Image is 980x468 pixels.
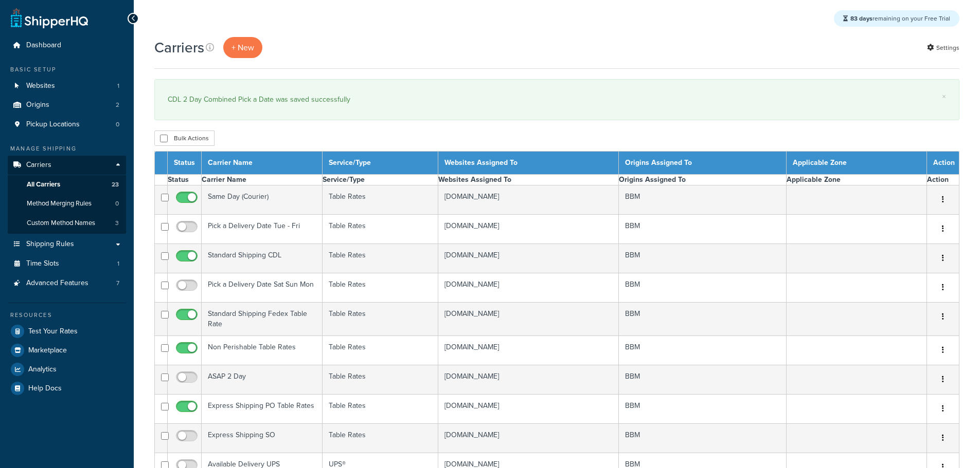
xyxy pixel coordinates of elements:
td: [DOMAIN_NAME] [438,395,619,424]
a: Shipping Rules [8,235,126,254]
span: Marketplace [28,346,67,355]
a: Carriers [8,156,126,175]
td: [DOMAIN_NAME] [438,365,619,395]
td: Table Rates [323,273,438,303]
th: Service/Type [323,152,438,175]
li: Advanced Features [8,274,126,293]
span: Method Merging Rules [27,199,92,208]
span: 3 [115,219,119,228]
li: Websites [8,77,126,96]
span: Websites [26,82,55,90]
td: [DOMAIN_NAME] [438,424,619,453]
td: [DOMAIN_NAME] [438,215,619,244]
a: × [942,92,946,101]
div: remaining on your Free Trial [834,10,959,27]
th: Status [168,152,202,175]
td: Table Rates [323,185,438,215]
td: Express Shipping SO [202,424,323,453]
td: Standard Shipping CDL [202,244,323,273]
th: Action [927,152,959,175]
a: Dashboard [8,36,126,55]
a: Pickup Locations 0 [8,115,126,134]
a: Method Merging Rules 0 [8,194,126,213]
td: Express Shipping PO Table Rates [202,395,323,424]
td: Table Rates [323,365,438,395]
div: CDL 2 Day Combined Pick a Date was saved successfully [168,92,946,107]
span: 7 [116,279,119,288]
a: Advanced Features 7 [8,274,126,293]
span: 0 [115,199,119,208]
li: Pickup Locations [8,115,126,134]
td: Pick a Delivery Date Sat Sun Mon [202,273,323,303]
span: Pickup Locations [26,120,80,129]
td: BBM [619,365,787,395]
th: Service/Type [323,175,438,185]
span: Shipping Rules [26,240,74,249]
td: Standard Shipping Fedex Table Rate [202,303,323,336]
span: Custom Method Names [27,219,95,228]
td: [DOMAIN_NAME] [438,185,619,215]
td: BBM [619,424,787,453]
a: All Carriers 23 [8,175,126,194]
span: 0 [116,120,119,129]
td: Table Rates [323,215,438,244]
span: 1 [117,259,119,268]
strong: 83 days [850,14,872,23]
td: Table Rates [323,424,438,453]
span: All Carriers [27,180,60,189]
div: Manage Shipping [8,144,126,153]
td: [DOMAIN_NAME] [438,244,619,273]
a: Marketplace [8,341,126,360]
td: Table Rates [323,395,438,424]
a: Help Docs [8,379,126,398]
span: Time Slots [26,259,59,268]
td: Same Day (Courier) [202,185,323,215]
span: 23 [112,180,119,189]
td: BBM [619,336,787,365]
td: BBM [619,273,787,303]
td: BBM [619,244,787,273]
span: Help Docs [28,384,62,393]
td: Table Rates [323,244,438,273]
a: Settings [927,41,959,55]
a: Analytics [8,360,126,379]
button: Bulk Actions [154,130,215,146]
li: Carriers [8,156,126,234]
a: Custom Method Names 3 [8,214,126,233]
span: Carriers [26,161,51,170]
li: Time Slots [8,254,126,273]
span: 2 [116,101,119,109]
a: Test Your Rates [8,322,126,341]
span: Origins [26,101,49,109]
a: ShipperHQ Home [11,8,88,28]
span: Dashboard [26,41,61,50]
td: [DOMAIN_NAME] [438,303,619,336]
a: Origins 2 [8,96,126,115]
li: Custom Method Names [8,214,126,233]
a: + New [223,37,262,58]
span: 1 [117,82,119,90]
td: BBM [619,395,787,424]
a: Time Slots 1 [8,254,126,273]
li: Method Merging Rules [8,194,126,213]
td: ASAP 2 Day [202,365,323,395]
td: BBM [619,185,787,215]
th: Applicable Zone [786,152,926,175]
span: Advanced Features [26,279,88,288]
th: Carrier Name [202,152,323,175]
span: Test Your Rates [28,327,78,336]
th: Origins Assigned To [619,175,787,185]
th: Origins Assigned To [619,152,787,175]
span: Analytics [28,365,57,374]
td: [DOMAIN_NAME] [438,336,619,365]
th: Carrier Name [202,175,323,185]
td: BBM [619,303,787,336]
td: Table Rates [323,303,438,336]
td: Non Perishable Table Rates [202,336,323,365]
